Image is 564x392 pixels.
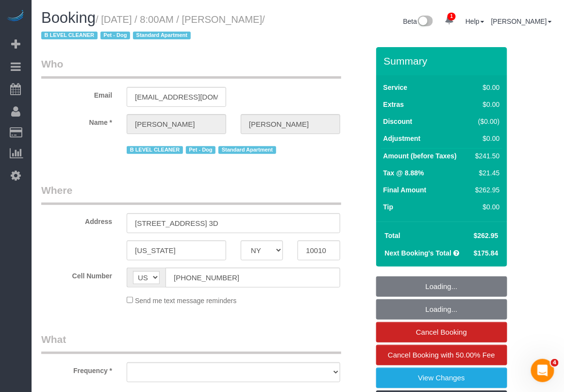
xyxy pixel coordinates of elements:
input: Cell Number [166,268,340,288]
label: Tip [383,202,394,212]
div: $0.00 [471,134,499,143]
input: First Name [127,114,226,134]
div: $241.50 [471,151,499,161]
span: Send me text message reminders [135,297,236,305]
legend: Where [41,183,341,205]
label: Frequency * [34,362,119,375]
span: B LEVEL CLEANER [127,146,183,154]
div: $0.00 [471,100,499,109]
span: Booking [41,9,96,26]
input: Zip Code [298,240,340,260]
span: 4 [551,359,559,367]
legend: Who [41,57,341,79]
span: Cancel Booking with 50.00% Fee [388,351,495,359]
strong: Next Booking's Total [385,249,452,257]
legend: What [41,332,341,354]
iframe: Intercom live chat [531,359,554,382]
a: [PERSON_NAME] [491,17,552,25]
span: / [41,14,265,41]
img: New interface [417,16,433,28]
label: Amount (before Taxes) [383,151,457,161]
input: City [127,240,226,260]
span: 1 [448,13,456,20]
a: 1 [440,10,459,31]
a: Help [465,17,484,25]
small: / [DATE] / 8:00AM / [PERSON_NAME] [41,14,265,41]
span: Pet - Dog [186,146,216,154]
span: Standard Apartment [218,146,276,154]
a: View Changes [376,368,507,388]
label: Discount [383,117,413,126]
a: Beta [403,17,433,25]
span: $175.84 [474,249,498,257]
label: Final Amount [383,185,427,195]
label: Service [383,83,408,92]
a: Cancel Booking with 50.00% Fee [376,345,507,365]
div: ($0.00) [471,117,499,126]
span: B LEVEL CLEANER [41,32,98,39]
div: $21.45 [471,168,499,178]
strong: Total [385,232,400,239]
label: Tax @ 8.88% [383,168,424,178]
label: Address [34,213,119,226]
img: Automaid Logo [6,10,25,23]
label: Name * [34,114,119,127]
label: Email [34,87,119,100]
input: Last Name [241,114,340,134]
label: Adjustment [383,134,421,143]
label: Cell Number [34,268,119,281]
span: $262.95 [474,232,498,239]
span: Pet - Dog [100,32,130,39]
div: $0.00 [471,83,499,92]
div: $0.00 [471,202,499,212]
label: Extras [383,100,404,109]
h3: Summary [384,55,502,67]
a: Cancel Booking [376,322,507,342]
span: Standard Apartment [133,32,191,39]
input: Email [127,87,226,107]
div: $262.95 [471,185,499,195]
